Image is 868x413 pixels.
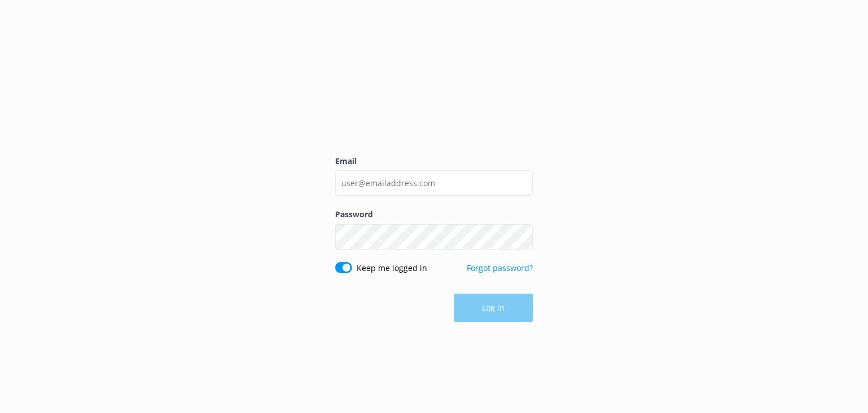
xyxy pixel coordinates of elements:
[335,155,533,167] label: Email
[335,208,533,221] label: Password
[335,170,533,196] input: user@emailaddress.com
[467,263,533,273] a: Forgot password?
[510,225,533,248] button: Show password
[357,262,427,274] label: Keep me logged in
